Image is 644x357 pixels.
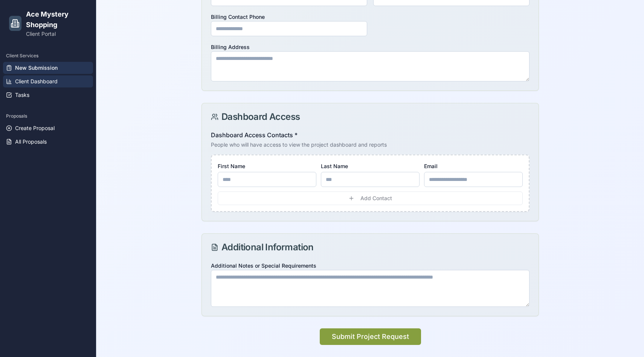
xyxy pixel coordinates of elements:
[211,131,298,139] label: Dashboard Access Contacts *
[15,138,47,146] span: All Proposals
[15,124,55,132] span: Create Proposal
[26,30,87,38] p: Client Portal
[3,75,93,87] a: Client Dashboard
[218,163,245,169] label: First Name
[3,110,93,122] div: Proposals
[211,141,530,149] p: People who will have access to view the project dashboard and reports
[26,9,87,30] h1: Ace Mystery Shopping
[211,243,530,252] div: Additional Information
[3,89,93,101] a: Tasks
[211,112,530,121] div: Dashboard Access
[211,262,316,269] label: Additional Notes or Special Requirements
[3,62,93,74] a: New Submission
[321,163,348,169] label: Last Name
[15,64,58,72] span: New Submission
[211,44,250,50] label: Billing Address
[424,163,438,169] label: Email
[3,136,93,148] a: All Proposals
[15,78,58,85] span: Client Dashboard
[320,328,421,345] button: Submit Project Request
[3,122,93,134] a: Create Proposal
[15,91,29,99] span: Tasks
[211,14,265,20] label: Billing Contact Phone
[3,50,93,62] div: Client Services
